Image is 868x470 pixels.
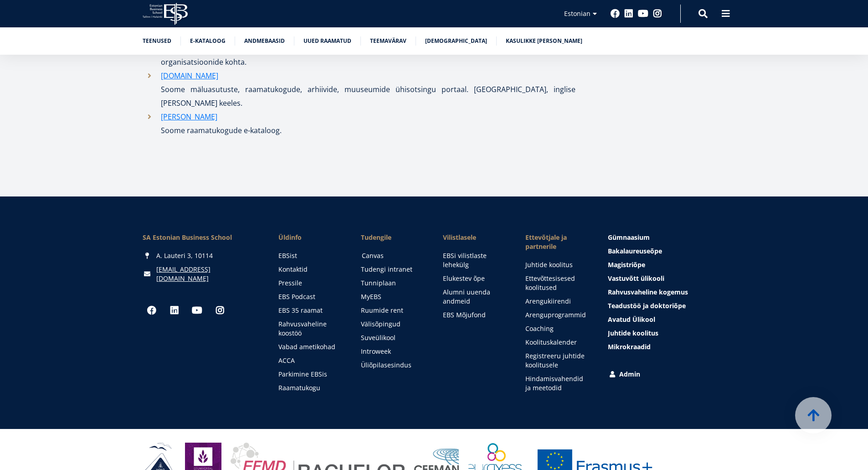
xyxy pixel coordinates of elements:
[278,370,343,379] a: Parkimine EBSis
[525,260,590,269] a: Juhtide koolitus
[624,9,633,18] a: Linkedin
[608,247,662,255] span: Bakalaureuseõpe
[443,310,507,320] a: EBS Mõjufond
[443,233,507,242] span: Vilistlasele
[425,36,487,46] a: [DEMOGRAPHIC_DATA]
[608,301,725,310] a: Teadustöö ja doktoriõpe
[608,315,725,324] a: Avatud Ülikool
[653,9,662,18] a: Instagram
[608,260,645,269] span: Magistriõpe
[143,110,575,137] li: Soome raamatukogude e-kataloog.
[143,36,171,46] a: Teenused
[278,383,343,393] a: Raamatukogu
[608,342,725,351] a: Mikrokraadid
[370,36,406,46] a: Teemavärav
[278,265,343,274] a: Kontaktid
[156,265,260,283] a: [EMAIL_ADDRESS][DOMAIN_NAME]
[608,370,725,379] a: Admin
[143,233,260,242] div: SA Estonian Business School
[278,279,343,288] a: Pressile
[188,301,206,320] a: Youtube
[608,233,650,242] span: Gümnaasium
[211,301,229,320] a: Instagram
[443,288,507,306] a: Alumni uuenda andmeid
[525,274,590,292] a: Ettevõttesisesed koolitused
[278,292,343,301] a: EBS Podcast
[278,356,343,365] a: ACCA
[278,306,343,315] a: EBS 35 raamat
[525,338,590,347] a: Koolituskalender
[608,247,725,256] a: Bakalaureuseõpe
[143,301,161,320] a: Facebook
[611,9,620,18] a: Facebook
[525,351,590,370] a: Registreeru juhtide koolitusele
[165,301,184,320] a: Linkedin
[161,69,218,83] a: [DOMAIN_NAME]
[278,342,343,351] a: Vabad ametikohad
[361,265,425,274] a: Tudengi intranet
[361,279,425,288] a: Tunniplaan
[361,233,425,242] a: Tudengile
[608,301,686,310] span: Teadustöö ja doktoriõpe
[608,288,725,297] a: Rahvusvaheline kogemus
[443,274,507,283] a: Elukestev õpe
[361,361,425,370] a: Üliõpilasesindus
[361,347,425,356] a: Introweek
[525,310,590,320] a: Arenguprogrammid
[638,9,648,18] a: Youtube
[608,274,725,283] a: Vastuvõtt ülikooli
[361,292,425,301] a: MyEBS
[525,374,590,393] a: Hindamisvahendid ja meetodid
[506,36,582,46] a: Kasulikke [PERSON_NAME]
[303,36,351,46] a: Uued raamatud
[608,329,658,337] span: Juhtide koolitus
[143,41,575,69] li: Central Intelligence Agency (CIA). Taustinfo maailma riikide kohta, statistika, maakaardid, lipud...
[608,342,651,351] span: Mikrokraadid
[143,69,575,110] li: Soome mäluasutuste, raamatukogude, arhiivide, muuseumide ühisotsingu portaal. [GEOGRAPHIC_DATA], ...
[190,36,226,46] a: E-kataloog
[362,251,426,260] a: Canvas
[525,233,590,251] span: Ettevõtjale ja partnerile
[143,251,260,260] div: A. Lauteri 3, 10114
[525,324,590,333] a: Coaching
[608,233,725,242] a: Gümnaasium
[278,320,343,338] a: Rahvusvaheline koostöö
[608,260,725,269] a: Magistriõpe
[525,297,590,306] a: Arengukiirendi
[278,233,343,242] span: Üldinfo
[361,320,425,329] a: Välisõpingud
[278,251,343,260] a: EBSist
[361,333,425,342] a: Suveülikool
[443,251,507,269] a: EBSi vilistlaste lehekülg
[608,288,688,296] span: Rahvusvaheline kogemus
[608,274,664,283] span: Vastuvõtt ülikooli
[244,36,285,46] a: Andmebaasid
[161,110,217,124] a: [PERSON_NAME]
[361,306,425,315] a: Ruumide rent
[608,329,725,338] a: Juhtide koolitus
[608,315,655,324] span: Avatud Ülikool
